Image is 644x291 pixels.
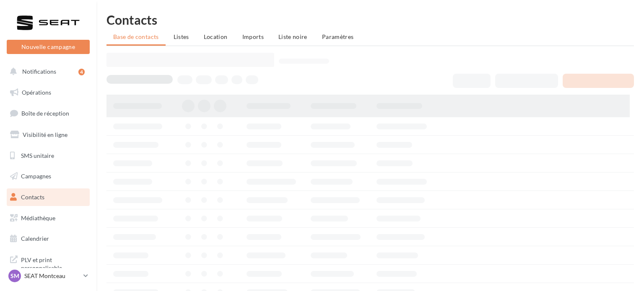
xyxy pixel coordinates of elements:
[22,68,56,75] span: Notifications
[7,268,90,284] a: SM SEAT Montceau
[106,13,634,26] h1: Contacts
[24,272,80,280] p: SEAT Montceau
[5,230,91,247] a: Calendrier
[204,33,228,40] span: Location
[21,110,69,117] span: Boîte de réception
[10,272,19,280] span: SM
[278,33,307,40] span: Liste noire
[21,254,86,272] span: PLV et print personnalisable
[21,214,55,221] span: Médiathèque
[242,33,264,40] span: Imports
[5,126,91,144] a: Visibilité en ligne
[322,33,354,40] span: Paramètres
[5,147,91,165] a: SMS unitaire
[21,193,44,201] span: Contacts
[5,209,91,227] a: Médiathèque
[21,235,49,242] span: Calendrier
[5,104,91,122] a: Boîte de réception
[5,188,91,206] a: Contacts
[23,131,68,138] span: Visibilité en ligne
[21,173,51,180] span: Campagnes
[5,63,88,80] button: Notifications 4
[5,251,91,276] a: PLV et print personnalisable
[7,40,90,54] button: Nouvelle campagne
[22,89,51,96] span: Opérations
[174,33,189,40] span: Listes
[78,69,85,75] div: 4
[21,152,54,159] span: SMS unitaire
[5,167,91,185] a: Campagnes
[5,84,91,101] a: Opérations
